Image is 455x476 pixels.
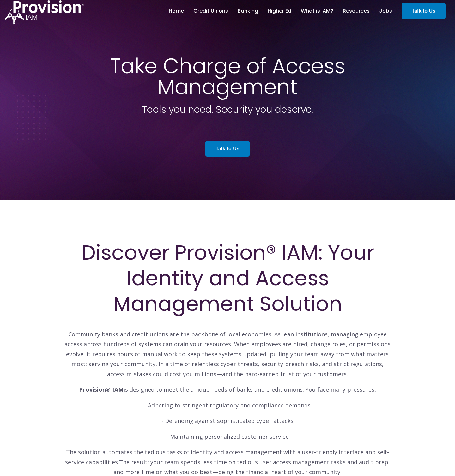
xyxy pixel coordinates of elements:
span: The solution automates the tedious tasks of identity and access management with a user-friendly i... [65,448,389,466]
p: - Adhering to stringent regulatory and compliance demands [63,401,392,411]
a: Talk to Us [402,3,446,19]
span: The result: your team spends less time on tedious user access management tasks and audit prep, an... [113,458,390,476]
a: Banking [238,6,258,16]
p: Community banks and credit unions are the backbone of local economies. As lean institutions, mana... [63,319,392,379]
strong: Provision® IAM [79,386,123,393]
h1: Discover Provision® IAM: Your Identity and Access Management Solution [63,240,392,317]
a: What is IAM? [301,6,333,16]
a: Credit Unions [193,6,228,16]
strong: Talk to Us [412,8,435,14]
p: - Maintaining personalized customer service [63,432,392,442]
a: Resources [343,6,370,16]
strong: Talk to Us [215,146,239,151]
a: Home [169,6,184,16]
img: ProvisionIAM-Logo-White [5,0,84,25]
nav: menu [164,1,397,21]
a: Jobs [379,6,392,16]
p: - Defending against sophisticated cyber attacks [63,416,392,426]
span: Tools you need. Security you deserve. [142,103,313,116]
a: Higher Ed [268,6,291,16]
a: Talk to Us [205,141,249,157]
span: Take Charge of Access Management [110,51,345,101]
p: is designed to meet the unique needs of banks and credit unions. You face many pressures: [63,385,392,395]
